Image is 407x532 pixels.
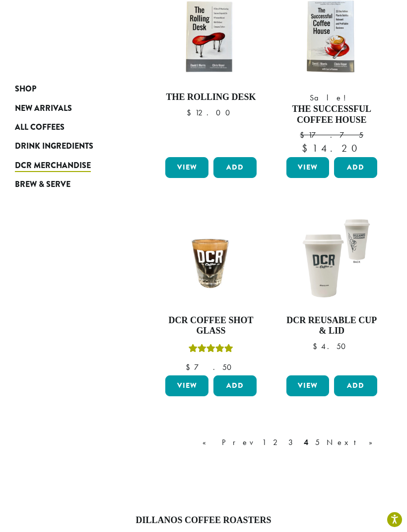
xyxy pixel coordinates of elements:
span: Sale! [284,92,380,104]
a: DCR Coffee Shot GlassRated 5.00 out of 5 $7.50 [163,211,259,371]
span: $ [187,107,195,118]
span: Shop [15,83,36,95]
a: View [286,157,330,178]
bdi: 12.00 [187,107,235,118]
a: DCR Reusable Cup & Lid $4.50 [284,211,380,371]
a: New Arrivals [15,98,121,117]
bdi: 7.50 [186,362,236,372]
a: DCR Merchandise [15,156,121,175]
a: Shop [15,80,121,98]
a: 5 [313,437,322,448]
span: New Arrivals [15,102,72,115]
h4: The Rolling Desk [163,92,259,103]
a: Brew & Serve [15,175,121,194]
span: $ [302,142,312,155]
span: DCR Merchandise [15,160,91,172]
span: $ [300,130,308,140]
a: 3 [286,437,299,448]
a: 2 [271,437,283,448]
bdi: 4.50 [313,341,350,352]
img: LO1212.01.png [284,211,380,307]
button: Add [213,157,257,178]
a: 1 [260,437,268,448]
h4: Dillanos Coffee Roasters [7,515,400,526]
button: Add [334,157,377,178]
span: $ [313,341,321,352]
img: DCR-Shot-Glass-300x300.jpg [163,211,259,307]
a: « Prev [201,437,257,448]
button: Add [334,375,377,396]
a: 4 [302,437,310,448]
bdi: 14.20 [302,142,361,155]
span: Brew & Serve [15,178,70,191]
a: All Coffees [15,118,121,137]
a: Next » [325,437,382,448]
a: Drink Ingredients [15,137,121,156]
a: View [165,157,208,178]
button: Add [213,375,257,396]
a: View [286,375,330,396]
h4: The Successful Coffee House [284,104,380,125]
a: View [165,375,208,396]
div: Rated 5.00 out of 5 [189,343,233,357]
span: All Coffees [15,121,65,134]
bdi: 17.75 [300,130,363,140]
span: Drink Ingredients [15,140,93,153]
span: $ [186,362,194,372]
h4: DCR Coffee Shot Glass [163,315,259,337]
h4: DCR Reusable Cup & Lid [284,315,380,337]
